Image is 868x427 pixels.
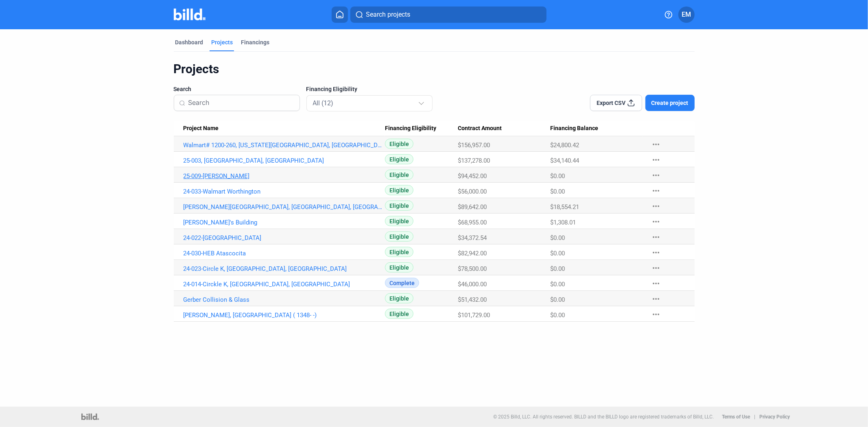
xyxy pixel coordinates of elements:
mat-icon: more_horiz [651,139,661,149]
span: $0.00 [550,250,565,257]
div: Contract Amount [458,125,550,132]
span: $0.00 [550,265,565,272]
span: Eligible [385,200,413,211]
mat-icon: more_horiz [651,232,661,242]
span: Eligible [385,216,413,226]
span: Eligible [385,185,413,195]
mat-select-trigger: All (12) [313,99,334,107]
span: $68,955.00 [458,219,487,226]
span: Eligible [385,262,413,272]
span: Eligible [385,170,413,180]
a: 25-003, [GEOGRAPHIC_DATA], [GEOGRAPHIC_DATA] [184,157,385,164]
span: Eligible [385,247,413,257]
span: Search projects [366,10,410,20]
a: 24-033-Walmart Worthington [184,188,385,195]
span: $1,308.01 [550,219,576,226]
div: Projects [174,61,695,77]
span: $0.00 [550,281,565,288]
span: $24,800.42 [550,142,579,149]
span: Complete [385,278,419,288]
a: Walmart# 1200-260, [US_STATE][GEOGRAPHIC_DATA], [GEOGRAPHIC_DATA] [184,142,385,149]
span: Eligible [385,231,413,242]
a: [PERSON_NAME], [GEOGRAPHIC_DATA] ( 1348- -) [184,312,385,319]
b: Privacy Policy [759,414,790,420]
span: Search [174,85,192,93]
a: [PERSON_NAME][GEOGRAPHIC_DATA], [GEOGRAPHIC_DATA], [GEOGRAPHIC_DATA] [184,203,385,211]
span: $0.00 [550,172,565,180]
a: Gerber Collision & Glass [184,296,385,303]
span: Financing Balance [550,125,598,132]
a: 25-009-[PERSON_NAME] [184,172,385,180]
span: Contract Amount [458,125,502,132]
span: $101,729.00 [458,312,490,319]
span: $78,500.00 [458,265,487,272]
span: Financing Eligibility [306,85,358,93]
div: Financings [241,38,270,46]
mat-icon: more_horiz [651,201,661,211]
mat-icon: more_horiz [651,155,661,165]
div: Financing Balance [550,125,643,132]
span: Project Name [184,125,219,132]
span: Eligible [385,139,413,149]
b: Terms of Use [722,414,750,420]
mat-icon: more_horiz [651,248,661,257]
span: $56,000.00 [458,188,487,195]
mat-icon: more_horiz [651,170,661,180]
img: Billd Company Logo [174,9,206,20]
span: Eligible [385,293,413,303]
span: $0.00 [550,312,565,319]
span: $137,278.00 [458,157,490,164]
div: Projects [212,38,233,46]
span: $34,372.54 [458,234,487,242]
mat-icon: more_horiz [651,186,661,196]
button: Search projects [350,7,547,23]
p: | [754,414,755,420]
input: Search [188,94,295,111]
span: $89,642.00 [458,203,487,211]
span: $94,452.00 [458,172,487,180]
div: Dashboard [175,38,203,46]
span: $0.00 [550,234,565,242]
a: 24-030-HEB Atascocita [184,250,385,257]
mat-icon: more_horiz [651,217,661,227]
span: $18,554.21 [550,203,579,211]
mat-icon: more_horiz [651,309,661,319]
div: Financing Eligibility [385,125,458,132]
a: 24-023-Circle K, [GEOGRAPHIC_DATA], [GEOGRAPHIC_DATA] [184,265,385,272]
a: 24-014-Circkle K, [GEOGRAPHIC_DATA], [GEOGRAPHIC_DATA] [184,281,385,288]
span: Create project [652,99,689,107]
span: $82,942.00 [458,250,487,257]
span: $156,957.00 [458,142,490,149]
span: Export CSV [597,99,625,107]
mat-icon: more_horiz [651,263,661,273]
a: 24-022-[GEOGRAPHIC_DATA] [184,234,385,242]
span: Eligible [385,154,413,164]
span: $34,140.44 [550,157,579,164]
button: EM [678,7,695,23]
span: $46,000.00 [458,281,487,288]
span: Financing Eligibility [385,125,436,132]
button: Export CSV [590,95,642,111]
p: © 2025 Billd, LLC. All rights reserved. BILLD and the BILLD logo are registered trademarks of Bil... [493,414,714,420]
img: logo [81,414,99,420]
span: Eligible [385,309,413,319]
span: $51,432.00 [458,296,487,303]
span: EM [682,10,691,20]
span: $0.00 [550,188,565,195]
button: Create project [645,95,695,111]
a: [PERSON_NAME]'s Building [184,219,385,226]
div: Project Name [184,125,385,132]
span: $0.00 [550,296,565,303]
mat-icon: more_horiz [651,294,661,304]
mat-icon: more_horiz [651,279,661,288]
